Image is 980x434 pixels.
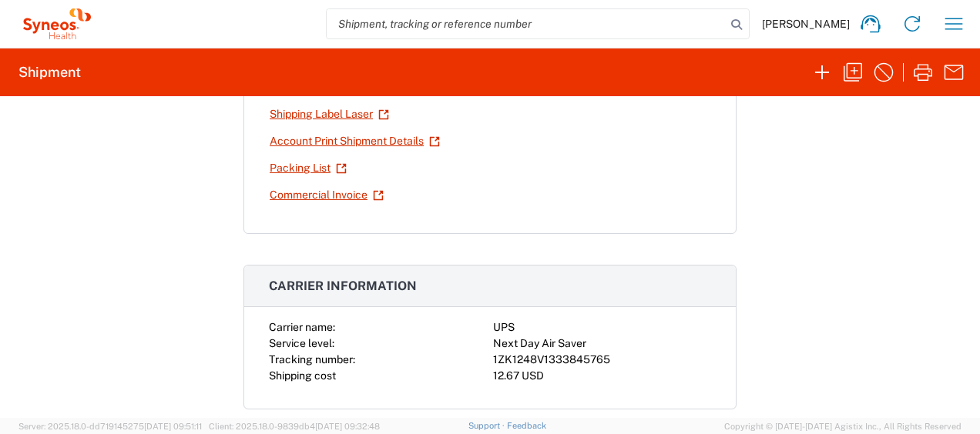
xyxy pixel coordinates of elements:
span: Copyright © [DATE]-[DATE] Agistix Inc., All Rights Reserved [724,419,962,433]
a: Commercial Invoice [269,182,384,209]
span: [PERSON_NAME] [762,17,850,31]
span: [DATE] 09:51:11 [144,422,202,431]
span: Service level: [269,337,334,349]
span: Server: 2025.18.0-dd719145275 [18,422,202,431]
span: [DATE] 09:32:48 [315,422,380,431]
span: Tracking number: [269,353,355,366]
a: Support [468,421,507,430]
div: 12.67 USD [493,368,711,384]
a: Account Print Shipment Details [269,128,441,155]
a: Shipping Label Laser [269,101,390,128]
div: UPS [493,319,711,336]
span: Carrier name: [269,321,335,333]
span: Shipping cost [269,369,336,382]
a: Packing List [269,155,347,182]
a: Feedback [507,421,546,430]
span: Carrier information [269,279,417,293]
h2: Shipment [18,63,81,82]
div: Next Day Air Saver [493,336,711,352]
input: Shipment, tracking or reference number [327,9,726,38]
div: 1ZK1248V1333845765 [493,352,711,368]
span: Client: 2025.18.0-9839db4 [209,422,380,431]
